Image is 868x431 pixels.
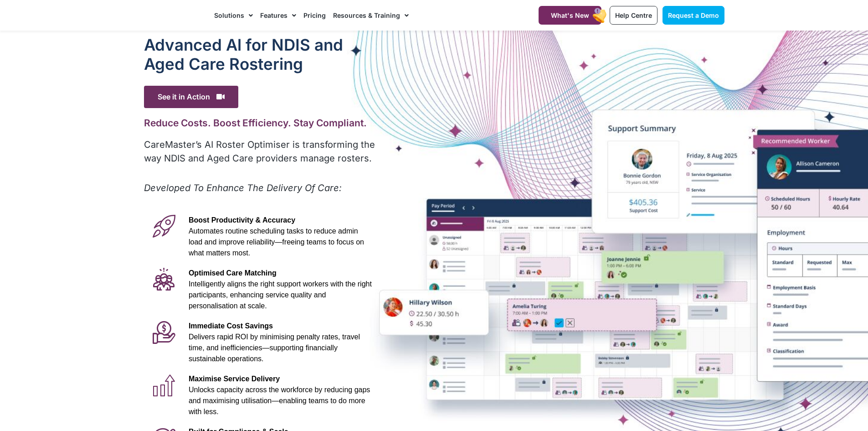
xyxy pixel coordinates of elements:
em: Developed To Enhance The Delivery Of Care: [144,182,342,193]
span: Help Centre [615,11,652,19]
span: Unlocks capacity across the workforce by reducing gaps and maximising utilisation—enabling teams ... [189,386,370,415]
h1: Advanced Al for NDIS and Aged Care Rostering [144,35,377,73]
h2: Reduce Costs. Boost Efficiency. Stay Compliant. [144,117,377,129]
span: Delivers rapid ROI by minimising penalty rates, travel time, and inefficiencies—supporting financ... [189,333,360,363]
span: Optimised Care Matching [189,269,277,277]
a: What's New [539,6,601,25]
p: CareMaster’s AI Roster Optimiser is transforming the way NDIS and Aged Care providers manage rost... [144,138,377,165]
span: Immediate Cost Savings [189,322,273,330]
span: What's New [551,11,589,19]
a: Help Centre [610,6,657,25]
img: CareMaster Logo [144,9,205,22]
span: Maximise Service Delivery [189,375,280,383]
span: See it in Action [144,86,238,108]
span: Automates routine scheduling tasks to reduce admin load and improve reliability—freeing teams to ... [189,227,364,257]
span: Intelligently aligns the right support workers with the right participants, enhancing service qua... [189,280,372,310]
span: Request a Demo [668,11,719,19]
a: Request a Demo [663,6,724,25]
span: Boost Productivity & Accuracy [189,216,295,224]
